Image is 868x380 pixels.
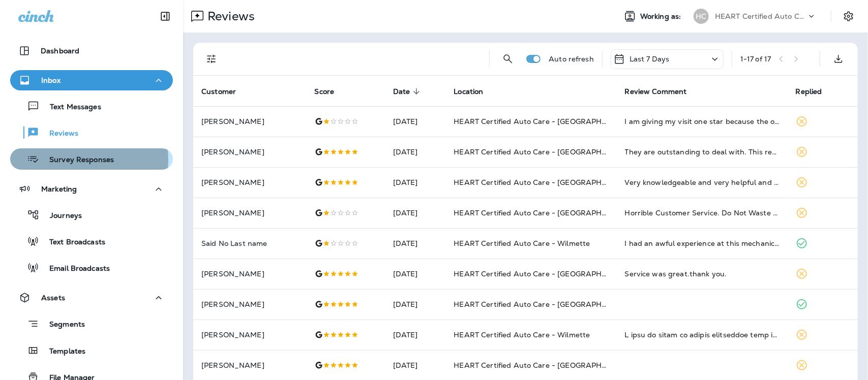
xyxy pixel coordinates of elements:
span: Score [315,87,348,96]
button: Export as CSV [828,49,849,69]
span: Location [454,87,496,96]
div: Service was great.thank you. [625,269,780,279]
button: Marketing [10,179,173,199]
p: Text Messages [40,103,101,112]
td: [DATE] [385,106,446,137]
p: HEART Certified Auto Care [715,12,806,20]
p: Assets [41,294,65,302]
span: Customer [201,87,249,96]
div: They are outstanding to deal with. This reminds of the old time honest and trustworthy auto speci... [625,147,780,157]
button: Search Reviews [498,49,518,69]
button: Templates [10,340,173,361]
div: I want to share my second experience with the amazing team at Heart Certified Auto Care in Wilmet... [625,330,780,340]
button: Assets [10,288,173,308]
span: Review Comment [625,87,700,96]
button: Journeys [10,204,173,226]
p: [PERSON_NAME] [201,270,298,278]
p: Last 7 Days [630,55,670,63]
button: Settings [840,7,858,25]
td: [DATE] [385,228,446,259]
span: Date [393,87,424,96]
span: HEART Certified Auto Care - [GEOGRAPHIC_DATA] [454,178,636,187]
td: [DATE] [385,289,446,320]
p: Dashboard [41,47,79,55]
span: HEART Certified Auto Care - [GEOGRAPHIC_DATA] [454,208,636,217]
span: Replied [796,87,822,96]
span: HEART Certified Auto Care - [GEOGRAPHIC_DATA] [454,269,636,278]
p: Marketing [41,185,77,193]
button: Dashboard [10,41,173,61]
p: [PERSON_NAME] [201,331,298,339]
button: Inbox [10,70,173,90]
button: Text Broadcasts [10,231,173,252]
span: Score [315,87,335,96]
button: Filters [201,49,222,69]
button: Segments [10,313,173,335]
span: Location [454,87,483,96]
p: Journeys [40,211,82,221]
p: Templates [39,347,85,357]
span: Replied [796,87,835,96]
span: Working as: [640,12,683,21]
button: Survey Responses [10,148,173,170]
div: 1 - 17 of 17 [740,55,771,63]
p: [PERSON_NAME] [201,300,298,308]
div: Horrible Customer Service. Do Not Waste your time or $$ here. I remember them being scammers and ... [625,208,780,218]
span: Customer [201,87,236,96]
span: Date [393,87,410,96]
td: [DATE] [385,320,446,350]
div: I am giving my visit one star because the office receptionist is great. However my experience wit... [625,116,780,126]
span: HEART Certified Auto Care - [GEOGRAPHIC_DATA] [454,300,636,309]
span: HEART Certified Auto Care - [GEOGRAPHIC_DATA] [454,361,636,370]
p: [PERSON_NAME] [201,178,298,186]
p: [PERSON_NAME] [201,209,298,217]
p: [PERSON_NAME] [201,361,298,369]
p: Said No Last name [201,239,298,247]
span: HEART Certified Auto Care - Wilmette [454,330,590,339]
td: [DATE] [385,198,446,228]
div: HC [694,9,709,24]
span: Review Comment [625,87,687,96]
span: HEART Certified Auto Care - [GEOGRAPHIC_DATA] [454,147,636,156]
p: Reviews [203,9,255,24]
span: HEART Certified Auto Care - Wilmette [454,239,590,248]
p: Segments [39,320,85,330]
button: Collapse Sidebar [151,6,179,26]
button: Reviews [10,122,173,143]
p: Auto refresh [549,55,594,63]
td: [DATE] [385,259,446,289]
div: I had an awful experience at this mechanic shop when I came in with an urgent problem. My car was... [625,238,780,248]
p: Email Broadcasts [39,264,110,274]
td: [DATE] [385,137,446,167]
button: Text Messages [10,96,173,117]
p: Inbox [41,76,61,84]
p: [PERSON_NAME] [201,148,298,156]
td: [DATE] [385,167,446,198]
span: HEART Certified Auto Care - [GEOGRAPHIC_DATA] [454,117,636,126]
p: Reviews [39,129,78,139]
div: Very knowledgeable and very helpful and kind [625,177,780,187]
p: [PERSON_NAME] [201,117,298,125]
p: Text Broadcasts [39,238,105,247]
p: Survey Responses [39,155,114,165]
button: Email Broadcasts [10,257,173,278]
